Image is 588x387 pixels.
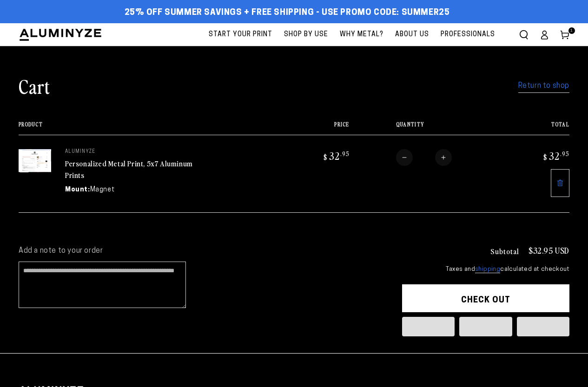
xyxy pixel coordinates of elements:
[518,79,569,93] a: Return to shop
[209,29,272,40] span: Start Your Print
[322,149,350,162] bdi: 32
[542,149,569,162] bdi: 32
[350,121,506,135] th: Quantity
[324,152,328,162] span: $
[286,121,349,135] th: Price
[19,246,383,256] label: Add a note to your order
[390,23,434,46] a: About Us
[543,152,548,162] span: $
[340,150,350,157] sup: .95
[65,185,90,195] dt: Mount:
[65,158,193,180] a: Personalized Metal Print, 5x7 Aluminum Prints
[19,121,286,135] th: Product
[65,149,205,155] p: aluminyze
[529,246,569,255] p: $32.95 USD
[204,23,277,46] a: Start Your Print
[284,29,328,40] span: Shop By Use
[490,247,519,255] h3: Subtotal
[402,265,569,274] small: Taxes and calculated at checkout
[402,284,569,312] button: Check out
[475,266,500,273] a: shipping
[413,149,435,166] input: Quantity for Personalized Metal Print, 5x7 Aluminum Prints
[441,29,495,40] span: Professionals
[19,74,50,98] h1: Cart
[514,25,534,45] summary: Search our site
[279,23,333,46] a: Shop By Use
[551,169,569,197] a: Remove 5"x7" Rectangle White Glossy Aluminyzed Photo
[570,27,573,34] span: 1
[560,150,569,157] sup: .95
[19,28,102,42] img: Aluminyze
[90,185,115,195] dd: Magnet
[506,121,569,135] th: Total
[19,149,51,172] img: 5"x7" Rectangle White Glossy Aluminyzed Photo
[395,29,429,40] span: About Us
[335,23,388,46] a: Why Metal?
[340,29,383,40] span: Why Metal?
[125,8,450,18] span: 25% off Summer Savings + Free Shipping - Use Promo Code: SUMMER25
[436,23,500,46] a: Professionals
